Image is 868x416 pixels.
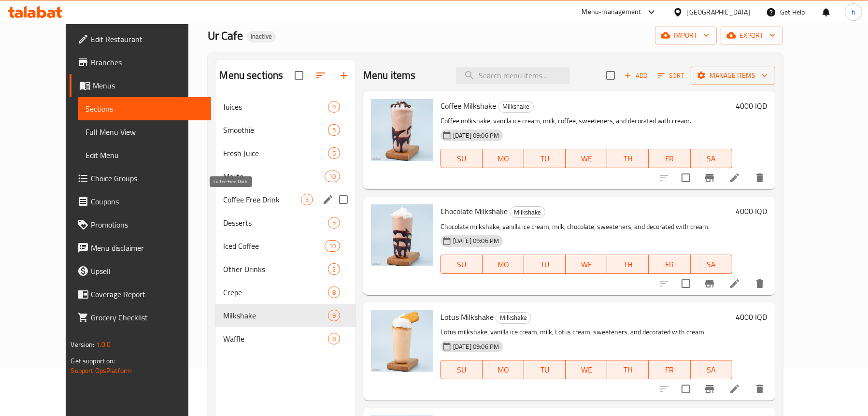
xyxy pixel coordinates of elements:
[691,360,732,379] button: SA
[676,273,696,294] span: Select to update
[208,25,243,46] span: Ur Cafe
[582,6,641,18] div: Menu-management
[301,195,313,204] span: 5
[695,258,728,272] span: SA
[70,213,211,236] a: Promotions
[441,115,732,127] p: Coffee milkshake, vanilla ice cream, milk, coffee, sweeteners, and decorated with cream.
[498,101,533,112] span: Milkshake
[70,51,211,74] a: Branches
[70,28,211,51] a: Edit Restaurant
[653,152,686,166] span: FR
[70,259,211,283] a: Upsell
[483,149,524,168] button: MO
[496,312,531,324] div: Milkshake
[655,68,687,83] button: Sort
[223,217,327,229] span: Desserts
[655,27,717,44] button: import
[332,64,356,87] button: Add section
[852,7,855,17] span: h
[569,258,603,272] span: WE
[328,265,340,274] span: 2
[729,383,740,395] a: Edit menu item
[328,149,340,158] span: 6
[215,234,356,258] div: Iced Coffee10
[441,99,496,113] span: Coffee Milkshake
[736,310,768,324] h6: 4000 IQD
[698,70,768,82] span: Manage items
[223,240,324,252] div: Iced Coffee
[70,236,211,259] a: Menu disclaimer
[621,68,652,83] span: Add item
[698,166,721,189] button: Branch-specific-item
[223,147,327,159] span: Fresh Juice
[223,287,327,298] span: Crepe
[328,333,340,344] div: items
[698,377,721,401] button: Branch-specific-item
[649,360,690,379] button: FR
[607,255,649,274] button: TH
[71,338,94,351] span: Version:
[247,32,276,41] span: Inactive
[91,265,203,277] span: Upsell
[91,57,203,68] span: Branches
[695,363,728,377] span: SA
[441,221,732,233] p: Chocolate milkshake, vanilla ice cream, milk, chocolate, sweeteners, and decorated with cream.
[371,99,433,161] img: Coffee Milkshake
[223,101,327,113] span: Juices
[607,360,649,379] button: TH
[658,70,684,81] span: Sort
[70,283,211,306] a: Coverage Report
[71,364,132,377] a: Support.OpsPlatform
[301,194,313,205] div: items
[91,33,203,45] span: Edit Restaurant
[449,131,503,140] span: [DATE] 09:06 PM
[219,68,283,83] h2: Menu sections
[215,304,356,327] div: Milkshake9
[215,188,356,211] div: Coffee Free Drink5edit
[215,91,356,354] nav: Menu sections
[70,306,211,329] a: Grocery Checklist
[85,126,203,138] span: Full Menu View
[611,363,645,377] span: TH
[528,258,562,272] span: TU
[600,65,621,86] span: Select section
[663,29,709,42] span: import
[445,258,479,272] span: SU
[215,281,356,304] div: Crepe8
[748,166,771,189] button: delete
[441,360,483,379] button: SU
[496,312,531,323] span: Milkshake
[483,360,524,379] button: MO
[70,74,211,97] a: Menus
[695,152,728,166] span: SA
[441,149,483,168] button: SU
[91,196,203,207] span: Coupons
[325,171,340,182] div: items
[524,149,566,168] button: TU
[441,204,508,218] span: Chocolate Milkshake
[215,211,356,234] div: Desserts5
[371,204,433,266] img: Chocolate Milkshake
[91,312,203,323] span: Grocery Checklist
[524,360,566,379] button: TU
[528,152,562,166] span: TU
[215,165,356,188] div: Mojito10
[607,149,649,168] button: TH
[223,171,324,182] span: Mojito
[611,152,645,166] span: TH
[223,124,327,136] span: Smoothie
[653,258,686,272] span: FR
[486,363,520,377] span: MO
[309,64,332,87] span: Sort sections
[449,342,503,351] span: [DATE] 09:06 PM
[78,120,211,143] a: Full Menu View
[223,310,327,321] div: Milkshake
[569,363,603,377] span: WE
[215,142,356,165] div: Fresh Juice6
[736,99,768,113] h6: 4000 IQD
[441,255,483,274] button: SU
[325,172,340,181] span: 10
[328,147,340,159] div: items
[328,288,340,297] span: 8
